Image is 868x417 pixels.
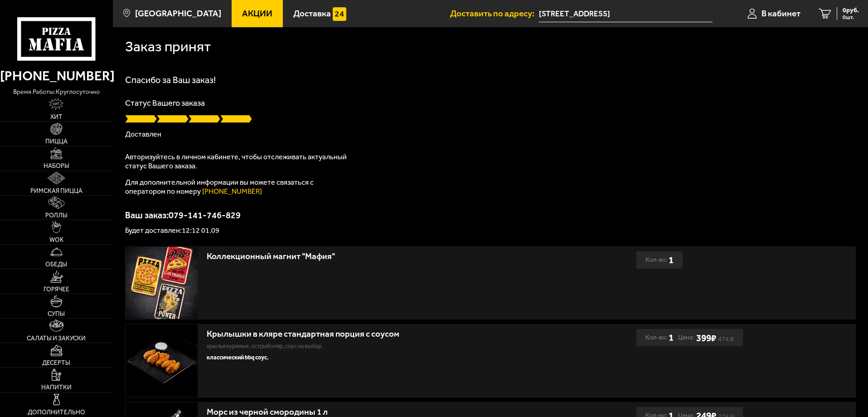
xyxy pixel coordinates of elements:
span: В кабинет [761,9,800,18]
span: Акции [242,9,272,18]
span: [GEOGRAPHIC_DATA] [135,9,221,18]
span: 0 шт. [843,15,859,20]
span: Хит [50,114,63,120]
b: 1 [669,251,674,269]
a: [PHONE_NUMBER] [202,187,262,196]
p: Для дополнительной информации вы можете связаться с оператором по номеру [125,178,352,196]
b: 1 [669,329,674,346]
span: Пицца [45,138,68,145]
p: Статус Вашего заказа [125,99,856,107]
p: крылья куриные, острый кляр, соус на выбор. [207,342,549,351]
span: Цена: [678,329,694,346]
s: 474 ₽ [718,337,734,341]
p: Доставлен [125,131,856,138]
div: Кол-во: [645,251,674,269]
input: Ваш адрес доставки [539,5,713,22]
span: WOK [49,237,63,243]
span: Десерты [42,360,70,366]
span: 0 руб. [843,7,859,14]
h1: Заказ принят [125,39,211,54]
span: Роллы [45,212,68,219]
div: Кол-во: [645,329,674,346]
img: 15daf4d41897b9f0e9f617042186c801.svg [333,7,346,21]
span: Обеды [45,261,67,268]
span: Ленинградская область, Всеволожск, Станционная улица, 2 [539,5,713,22]
span: Римская пицца [30,188,82,194]
p: Ваш заказ: 079-141-746-829 [125,211,856,220]
span: Доставить по адресу: [450,9,539,18]
div: Коллекционный магнит "Мафия" [207,251,549,262]
h1: Спасибо за Ваш заказ! [125,75,856,84]
p: Авторизуйтесь в личном кабинете, чтобы отслеживать актуальный статус Вашего заказа. [125,152,352,171]
span: Наборы [44,163,69,169]
span: Супы [48,311,65,317]
b: 399 ₽ [696,332,716,343]
span: Дополнительно [28,409,85,416]
span: Напитки [41,384,72,391]
span: Доставка [293,9,331,18]
p: Будет доставлен: 12:12 01.09 [125,227,856,234]
span: Горячее [44,286,69,293]
strong: класcический bbq соус. [207,354,269,361]
div: Крылышки в кляре стандартная порция c соусом [207,329,549,339]
span: Салаты и закуски [27,335,86,342]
